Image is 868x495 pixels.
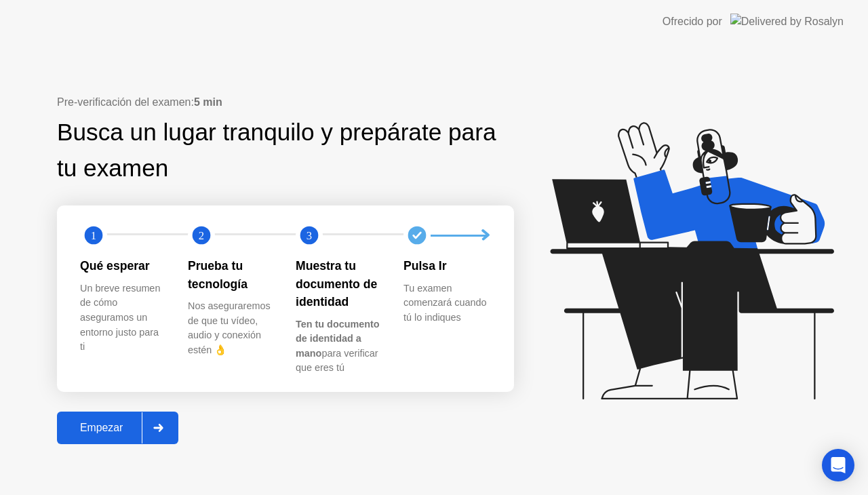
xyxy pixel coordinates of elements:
[199,229,204,242] text: 2
[663,14,722,30] div: Ofrecido por
[403,257,490,275] div: Pulsa Ir
[307,229,312,242] text: 3
[194,96,222,108] b: 5 min
[296,317,382,376] div: para verificar que eres tú
[296,257,382,311] div: Muestra tu documento de identidad
[403,281,490,325] div: Tu examen comenzará cuando tú lo indiques
[188,257,274,293] div: Prueba tu tecnología
[822,449,854,481] div: Open Intercom Messenger
[57,115,514,186] div: Busca un lugar tranquilo y prepárate para tu examen
[730,14,844,29] img: Delivered by Rosalyn
[80,281,166,355] div: Un breve resumen de cómo aseguramos un entorno justo para ti
[61,422,142,434] div: Empezar
[57,94,514,111] div: Pre-verificación del examen:
[91,229,96,242] text: 1
[188,299,274,357] div: Nos aseguraremos de que tu vídeo, audio y conexión estén 👌
[57,412,178,444] button: Empezar
[296,319,380,359] b: Ten tu documento de identidad a mano
[80,257,166,275] div: Qué esperar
